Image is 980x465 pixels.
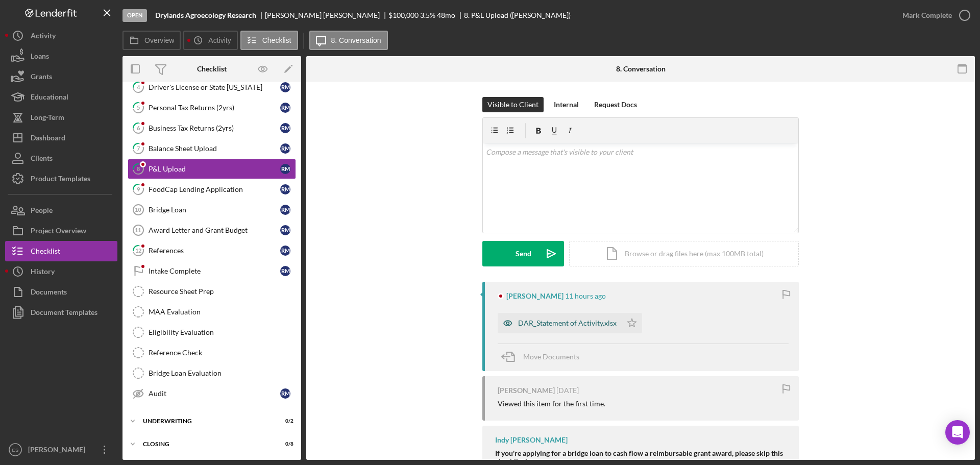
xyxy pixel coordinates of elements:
[208,36,231,44] label: Activity
[128,302,296,322] a: MAA Evaluation
[275,418,293,424] div: 0 / 2
[128,322,296,342] a: Eligibility Evaluation
[5,148,117,168] button: Clients
[280,143,290,154] div: r m
[149,144,280,153] div: Balance Sheet Upload
[498,400,605,408] div: Viewed this item for the first time.
[5,168,117,189] button: Product Templates
[26,439,92,462] div: [PERSON_NAME]
[5,261,117,282] button: History
[149,206,280,214] div: Bridge Loan
[495,436,568,444] div: Indy [PERSON_NAME]
[31,46,49,69] div: Loans
[122,31,181,50] button: Overview
[5,200,117,221] button: People
[128,261,296,281] a: Intake Completerm
[240,31,298,50] button: Checklist
[5,282,117,302] button: Documents
[280,184,290,194] div: r m
[5,439,117,460] button: ES[PERSON_NAME]
[5,241,117,261] a: Checklist
[498,386,555,395] div: [PERSON_NAME]
[128,179,296,200] a: 9FoodCap Lending Applicationrm
[149,369,296,377] div: Bridge Loan Evaluation
[137,125,140,131] tspan: 6
[945,420,970,445] div: Open Intercom Messenger
[5,26,117,46] a: Activity
[128,138,296,159] a: 7Balance Sheet Uploadrm
[280,103,290,113] div: r m
[31,26,56,48] div: Activity
[518,319,617,327] div: DAR_Statement of Activity.xlsx
[155,11,256,19] b: Drylands Agroecology Research
[280,82,290,92] div: r m
[149,287,296,296] div: Resource Sheet Prep
[482,97,544,112] button: Visible to Client
[149,165,280,173] div: P&L Upload
[616,65,666,73] div: 8. Conversation
[149,389,280,398] div: Audit
[135,247,141,254] tspan: 12
[143,418,268,424] div: Underwriting
[280,164,290,174] div: r m
[5,87,117,107] button: Educational
[482,241,564,266] button: Send
[149,124,280,132] div: Business Tax Returns (2yrs)
[516,241,531,266] div: Send
[280,266,290,276] div: r m
[5,46,117,66] a: Loans
[487,97,538,112] div: Visible to Client
[31,66,52,89] div: Grants
[31,282,67,305] div: Documents
[31,107,64,130] div: Long-Term
[149,247,280,255] div: References
[128,342,296,363] a: Reference Check
[31,87,68,110] div: Educational
[280,388,290,399] div: r m
[523,352,579,361] span: Move Documents
[144,36,174,44] label: Overview
[31,148,53,171] div: Clients
[437,11,455,19] div: 48 mo
[128,200,296,220] a: 10Bridge Loanrm
[137,104,140,111] tspan: 5
[183,31,237,50] button: Activity
[420,11,435,19] div: 3.5 %
[309,31,388,50] button: 8. Conversation
[5,221,117,241] a: Project Overview
[149,104,280,112] div: Personal Tax Returns (2yrs)
[5,107,117,128] button: Long-Term
[122,9,147,22] div: Open
[128,118,296,138] a: 6Business Tax Returns (2yrs)rm
[128,363,296,383] a: Bridge Loan Evaluation
[565,292,606,300] time: 2025-10-06 21:25
[137,145,140,152] tspan: 7
[137,186,140,192] tspan: 9
[464,11,571,19] div: 8. P&L Upload ([PERSON_NAME])
[149,328,296,336] div: Eligibility Evaluation
[128,220,296,240] a: 11Award Letter and Grant Budgetrm
[280,225,290,235] div: r m
[5,302,117,323] a: Document Templates
[902,5,952,26] div: Mark Complete
[128,281,296,302] a: Resource Sheet Prep
[135,207,141,213] tspan: 10
[262,36,291,44] label: Checklist
[589,97,642,112] button: Request Docs
[149,308,296,316] div: MAA Evaluation
[31,302,97,325] div: Document Templates
[280,123,290,133] div: r m
[135,227,141,233] tspan: 11
[549,97,584,112] button: Internal
[31,261,55,284] div: History
[31,241,60,264] div: Checklist
[31,200,53,223] div: People
[5,66,117,87] button: Grants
